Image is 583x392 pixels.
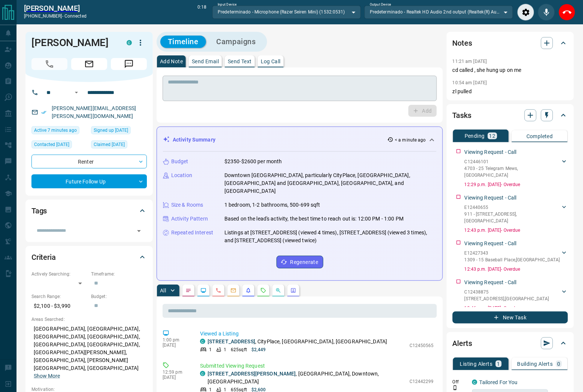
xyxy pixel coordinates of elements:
div: Activity Summary< a minute ago [163,133,437,147]
p: [GEOGRAPHIC_DATA], [GEOGRAPHIC_DATA], [GEOGRAPHIC_DATA], [GEOGRAPHIC_DATA], [GEOGRAPHIC_DATA], [G... [31,323,147,382]
span: Signed up [DATE] [94,127,128,134]
div: Mon Jul 21 2025 [31,140,87,151]
p: C12442299 [410,378,434,385]
div: Audio Settings [517,4,534,21]
p: Viewing Request - Call [465,240,517,247]
span: Contacted [DATE] [34,141,69,148]
svg: Agent Actions [290,288,296,294]
h2: Tags [31,205,47,217]
p: Viewing Request - Call [465,279,517,286]
p: E12440655 [465,204,561,211]
p: 0:18 [197,4,206,21]
span: Message [111,58,147,70]
span: connected [64,13,87,19]
p: , CityPlace, [GEOGRAPHIC_DATA], [GEOGRAPHIC_DATA] [208,338,387,346]
p: Add Note [160,59,183,64]
div: C12438875[STREET_ADDRESS],[GEOGRAPHIC_DATA] [465,287,568,304]
svg: Emails [230,288,236,294]
h2: Notes [453,37,472,49]
p: Activity Pattern [171,215,208,223]
p: Actively Searching: [31,271,87,277]
a: [STREET_ADDRESS][PERSON_NAME] [208,371,296,377]
div: condos.ca [200,339,205,344]
p: 12:29 p.m. [DATE] - Overdue [465,181,568,188]
div: Criteria [31,248,147,266]
p: Repeated Interest [171,229,213,237]
button: Timeline [160,36,206,48]
h2: Alerts [453,337,472,349]
span: Active 7 minutes ago [34,127,77,134]
p: Budget [171,158,188,165]
p: 1 [224,346,226,353]
p: E12427343 [465,250,560,256]
p: Log Call [261,59,281,64]
button: Campaigns [209,36,263,48]
p: 1309 - 15 Baseball Place , [GEOGRAPHIC_DATA] [465,256,560,263]
a: [STREET_ADDRESS] [208,338,255,344]
p: Areas Searched: [31,316,147,323]
div: Mon Jul 21 2025 [91,140,147,151]
p: 4703 - 25 Telegram Mews , [GEOGRAPHIC_DATA] [465,165,561,179]
p: [STREET_ADDRESS] , [GEOGRAPHIC_DATA] [465,295,549,302]
svg: Calls [215,288,221,294]
button: Regenerate [277,256,323,268]
div: C124461014703 - 25 Telegram Mews,[GEOGRAPHIC_DATA] [465,157,568,180]
div: E12440655911 - [STREET_ADDRESS],[GEOGRAPHIC_DATA] [465,203,568,226]
p: cd called , she hung up on me [453,66,568,74]
p: Completed [526,134,553,139]
p: $2,449 [251,346,266,353]
div: condos.ca [200,371,205,376]
p: Submitted Viewing Request [200,362,434,370]
p: C12438875 [465,289,549,295]
div: E124273431309 - 15 Baseball Place,[GEOGRAPHIC_DATA] [465,248,568,265]
p: 1:00 pm [163,337,189,343]
button: Open [72,88,81,97]
div: End Call [559,4,576,21]
p: Search Range: [31,293,87,300]
p: C12450565 [410,342,434,349]
h2: Tasks [453,109,471,121]
svg: Notes [185,288,191,294]
div: Notes [453,34,568,52]
p: zl pulled [453,88,568,95]
p: [DATE] [163,343,189,348]
div: Future Follow Up [31,174,147,188]
p: Viewing Request - Call [465,148,517,156]
div: Predeterminado - Microphone (Razer Seiren Mini) (1532:0531) [212,6,361,18]
p: 12 [489,133,496,139]
p: Listing Alerts [460,361,493,367]
div: Tasks [453,106,568,124]
p: C12446101 [465,158,561,165]
p: 12:43 p.m. [DATE] - Overdue [465,266,568,273]
p: Send Email [192,59,219,64]
button: Show More [34,372,60,380]
p: 0 [558,361,561,367]
div: Tags [31,202,147,220]
p: , [GEOGRAPHIC_DATA], Downtown, [GEOGRAPHIC_DATA] [208,370,406,386]
p: 625 sqft [231,346,247,353]
div: Mute [538,4,555,21]
p: < a minute ago [395,137,426,143]
a: [PERSON_NAME] [24,4,87,13]
p: 1 [209,346,212,353]
p: Viewing Request - Call [465,194,517,202]
p: Pending [465,133,485,139]
div: Thu Jun 19 2025 [91,126,147,137]
button: Open [134,226,144,236]
svg: Lead Browsing Activity [200,288,206,294]
p: 12:59 pm [163,370,189,375]
p: 11:21 am [DATE] [453,59,487,64]
p: Size & Rooms [171,201,203,209]
p: Listings at [STREET_ADDRESS] (viewed 4 times), [STREET_ADDRESS] (viewed 3 times), and [STREET_ADD... [224,229,437,244]
p: Based on the lead's activity, the best time to reach out is: 12:00 PM - 1:00 PM [224,215,404,223]
p: Downtown [GEOGRAPHIC_DATA], particularly CityPlace, [GEOGRAPHIC_DATA], [GEOGRAPHIC_DATA] and [GEO... [224,171,437,195]
p: 12:46 p.m. [DATE] - Overdue [465,305,568,312]
h1: [PERSON_NAME] [31,37,115,49]
p: Building Alerts [517,361,553,367]
p: 12:43 p.m. [DATE] - Overdue [465,227,568,234]
svg: Requests [260,288,266,294]
p: 911 - [STREET_ADDRESS] , [GEOGRAPHIC_DATA] [465,211,561,224]
div: Renter [31,155,147,168]
svg: Listing Alerts [245,288,251,294]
